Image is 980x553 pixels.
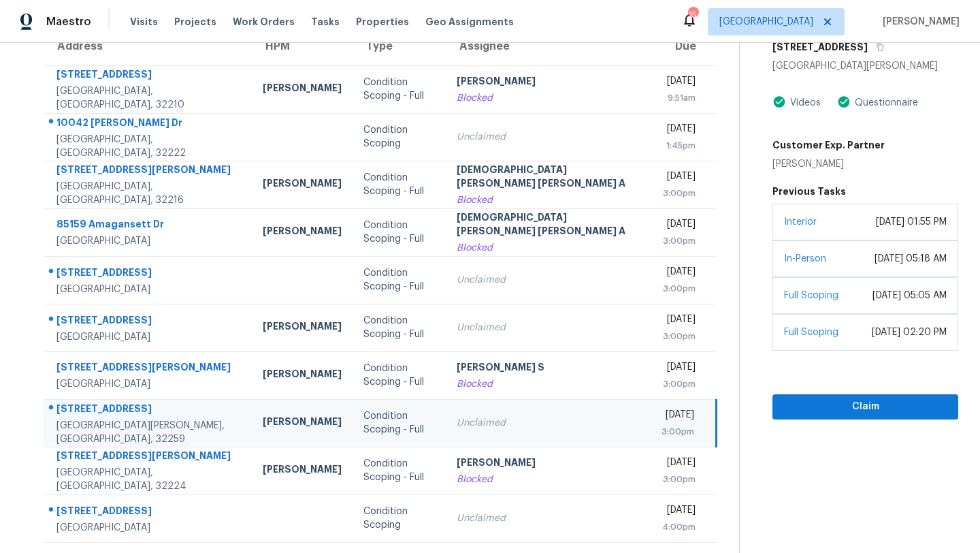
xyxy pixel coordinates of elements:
th: Type [353,27,446,65]
div: [DATE] 02:20 PM [872,326,947,339]
div: [DATE] [661,74,696,91]
div: 3:00pm [661,473,696,486]
div: [GEOGRAPHIC_DATA] [56,283,241,296]
div: [DATE] [661,408,694,425]
a: Interior [784,217,817,227]
div: [DATE] [661,456,696,473]
div: Condition Scoping - Full [363,362,435,389]
div: [DATE] [661,360,696,377]
div: [DATE] [661,217,696,234]
div: Questionnaire [851,96,918,110]
h5: Previous Tasks [772,185,958,198]
div: Unclaimed [457,273,640,287]
div: [DATE] [661,265,696,282]
div: 9:51am [661,91,696,105]
div: [PERSON_NAME] [263,462,342,479]
div: [STREET_ADDRESS] [56,266,241,283]
div: [STREET_ADDRESS][PERSON_NAME] [56,163,241,180]
a: Full Scoping [784,328,838,337]
div: [PERSON_NAME] [772,157,885,171]
h5: [STREET_ADDRESS] [772,40,868,54]
div: 1:45pm [661,139,696,153]
a: Full Scoping [784,291,838,300]
div: Condition Scoping - Full [363,266,435,294]
div: 3:00pm [661,187,696,200]
div: [GEOGRAPHIC_DATA] [56,234,241,248]
div: Blocked [457,91,640,105]
div: [GEOGRAPHIC_DATA][PERSON_NAME] [772,59,958,73]
div: 10042 [PERSON_NAME] Dr [56,116,241,133]
div: Condition Scoping - Full [363,171,435,198]
div: 3:00pm [661,234,696,248]
div: Condition Scoping [363,123,435,151]
div: Blocked [457,473,640,486]
div: Unclaimed [457,416,640,430]
div: Condition Scoping - Full [363,409,435,437]
div: [DATE] [661,313,696,330]
div: [PERSON_NAME] [457,456,640,473]
div: 15 [688,8,698,22]
img: Artifact Present Icon [772,95,786,109]
span: Projects [174,15,216,29]
div: [PERSON_NAME] [457,74,640,91]
span: Work Orders [233,15,295,29]
div: Unclaimed [457,321,640,334]
div: [DATE] 05:05 AM [872,289,947,302]
div: [DATE] [661,503,696,520]
div: Condition Scoping - Full [363,457,435,484]
span: Geo Assignments [425,15,514,29]
span: Claim [783,398,947,415]
div: [GEOGRAPHIC_DATA], [GEOGRAPHIC_DATA], 32224 [56,466,241,493]
button: Copy Address [868,35,886,59]
div: 3:00pm [661,330,696,343]
div: 3:00pm [661,377,696,391]
div: Unclaimed [457,130,640,144]
div: [GEOGRAPHIC_DATA] [56,521,241,535]
div: Condition Scoping [363,505,435,532]
div: [PERSON_NAME] [263,367,342,384]
div: [STREET_ADDRESS] [56,67,241,84]
div: Blocked [457,193,640,207]
span: Visits [130,15,158,29]
div: [DATE] [661,170,696,187]
a: In-Person [784,254,826,264]
div: Condition Scoping - Full [363,314,435,341]
div: [GEOGRAPHIC_DATA] [56,377,241,391]
span: [GEOGRAPHIC_DATA] [719,15,813,29]
img: Artifact Present Icon [837,95,851,109]
span: [PERSON_NAME] [877,15,960,29]
div: [GEOGRAPHIC_DATA][PERSON_NAME], [GEOGRAPHIC_DATA], 32259 [56,419,241,446]
span: Properties [356,15,409,29]
div: [DATE] [661,122,696,139]
div: [GEOGRAPHIC_DATA], [GEOGRAPHIC_DATA], 32222 [56,133,241,160]
div: Condition Scoping - Full [363,76,435,103]
th: Assignee [446,27,651,65]
div: Blocked [457,241,640,255]
div: 3:00pm [661,425,694,439]
div: [DATE] 01:55 PM [876,215,947,229]
div: [GEOGRAPHIC_DATA] [56,330,241,344]
div: [STREET_ADDRESS] [56,504,241,521]
div: 3:00pm [661,282,696,296]
div: [PERSON_NAME] [263,224,342,241]
div: 85159 Amagansett Dr [56,217,241,234]
div: [DEMOGRAPHIC_DATA][PERSON_NAME] [PERSON_NAME] A [457,163,640,193]
div: [PERSON_NAME] [263,81,342,98]
div: [PERSON_NAME] [263,176,342,193]
div: [DEMOGRAPHIC_DATA][PERSON_NAME] [PERSON_NAME] A [457,210,640,241]
div: 4:00pm [661,520,696,534]
div: [STREET_ADDRESS] [56,402,241,419]
div: [GEOGRAPHIC_DATA], [GEOGRAPHIC_DATA], 32216 [56,180,241,207]
div: [PERSON_NAME] S [457,360,640,377]
h5: Customer Exp. Partner [772,138,885,152]
div: Videos [786,96,821,110]
div: Blocked [457,377,640,391]
th: Due [651,27,717,65]
div: [PERSON_NAME] [263,319,342,336]
span: Maestro [46,15,91,29]
div: Condition Scoping - Full [363,219,435,246]
div: [STREET_ADDRESS] [56,313,241,330]
span: Tasks [311,17,340,27]
button: Claim [772,394,958,420]
div: [PERSON_NAME] [263,415,342,432]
